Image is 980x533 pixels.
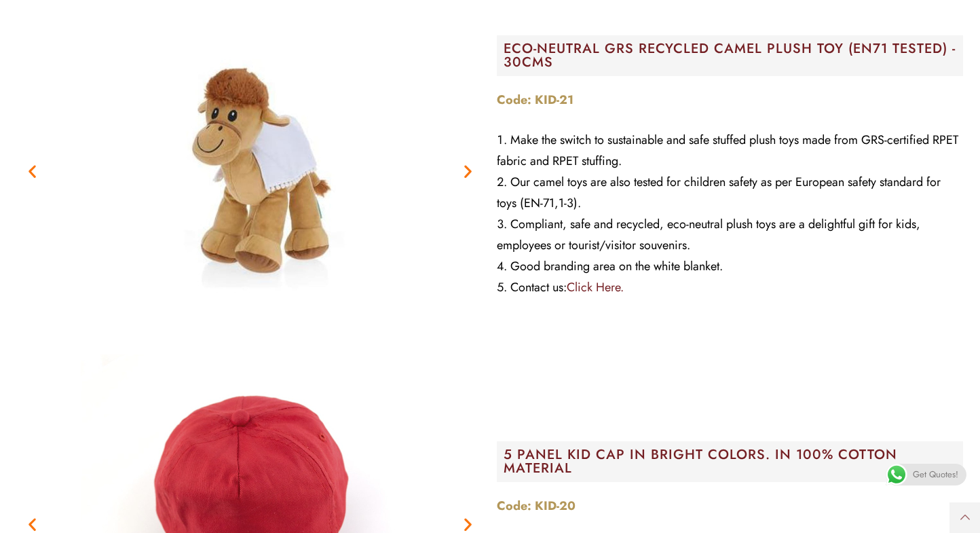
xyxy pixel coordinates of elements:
[497,497,576,515] strong: Code: KID-20
[497,91,573,109] strong: Code: KID-21
[81,1,420,341] img: KID-21-5
[459,162,476,179] div: Next slide
[497,130,963,172] li: Make the switch to sustainable and safe stuffed plush toys made from GRS-certified RPET fabric an...
[24,515,41,532] div: Previous slide
[567,278,624,296] a: Click Here.
[459,515,476,532] div: Next slide
[913,464,958,485] span: Get Quotes!
[497,277,963,298] li: Contact us:
[497,214,963,256] li: Compliant, safe and recycled, eco-neutral plush toys are a delightful gift for kids, employees or...
[497,172,963,214] li: Our camel toys are also tested for children safety as per European safety standard for toys (EN-7...
[497,256,963,277] li: Good branding area on the white blanket.
[504,448,963,475] h2: 5 Panel Kid Cap In Bright Colors. In 100% Cotton Material
[17,1,483,341] div: Image Carousel
[24,162,41,179] div: Previous slide
[17,1,483,341] div: 1 / 5
[504,42,963,69] h2: eco-neutral GRS Recycled Camel Plush Toy (EN71 tested) - 30cms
